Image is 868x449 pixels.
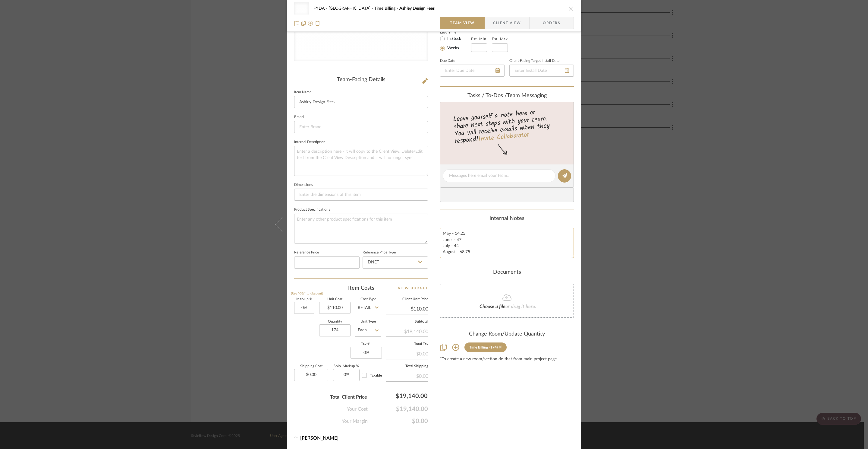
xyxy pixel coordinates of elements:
label: Due Date [440,59,455,62]
div: $0.00 [386,348,428,359]
label: Product Specifications [294,208,330,211]
div: Change Room/Update Quantity [440,331,574,338]
label: Lead Time [440,30,471,35]
div: Documents [440,269,574,276]
div: (174) [489,345,498,349]
input: Enter Install Date [509,65,574,77]
label: Unit Cost [319,298,351,301]
span: Client View [493,17,521,29]
span: $0.00 [368,418,428,425]
span: FYDA - [GEOGRAPHIC_DATA] [313,6,374,11]
span: Taxable [370,374,382,377]
div: Leave yourself a note here or share next steps with your team. You will receive emails when they ... [439,106,575,146]
div: $0.00 [386,370,428,381]
label: Brand [294,116,304,119]
input: Enter Brand [294,121,428,133]
label: Internal Description [294,141,325,144]
span: Ashley Design Fees [399,6,435,11]
span: $19,140.00 [368,406,428,413]
label: Unit Type [355,320,381,323]
label: Reference Price [294,251,319,254]
span: Team View [450,17,475,29]
div: Team-Facing Details [294,77,428,83]
label: Total Shipping [386,365,428,368]
div: team Messaging [440,93,574,99]
button: close [568,6,574,11]
label: Client Unit Price [386,298,428,301]
div: Internal Notes [440,215,574,222]
label: Quantity [319,320,351,323]
span: or drag it here. [505,304,536,309]
label: Total Tax [386,343,428,346]
div: $19,140.00 [370,390,430,402]
span: Time Billing [374,6,399,11]
span: Choose a file [480,304,505,309]
span: Your Margin [342,418,368,425]
label: Cost Type [355,298,381,301]
mat-radio-group: Select item type [440,35,471,52]
div: $19,140.00 [386,326,428,336]
label: Tax % [351,343,381,346]
span: [PERSON_NAME] [300,436,338,441]
label: Dimensions [294,183,313,186]
label: In Stock [446,36,461,42]
span: Your Cost [347,406,368,413]
a: Invite Collaborator [478,130,530,145]
span: Total Client Price [330,393,367,401]
a: View Budget [398,285,428,292]
input: Enter Item Name [294,96,428,108]
label: Markup % [294,298,314,301]
label: Subtotal [386,320,428,323]
div: *To create a new room/section do that from main project page [440,357,574,362]
span: Tasks / To-Dos / [467,93,507,98]
label: Est. Max [492,37,508,41]
div: Item Costs [294,285,428,292]
label: Client-Facing Target Install Date [509,59,559,62]
label: Reference Price Type [363,251,396,254]
label: Ship. Markup % [333,365,360,368]
img: Remove from project [315,21,320,26]
label: Weeks [446,46,459,51]
label: Item Name [294,91,311,94]
label: Est. Min [471,37,486,41]
input: Enter Due Date [440,65,505,77]
span: Orders [536,17,567,29]
input: Enter the dimensions of this item [294,189,428,201]
label: Shipping Cost [294,365,328,368]
div: Time Billing [469,345,488,349]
